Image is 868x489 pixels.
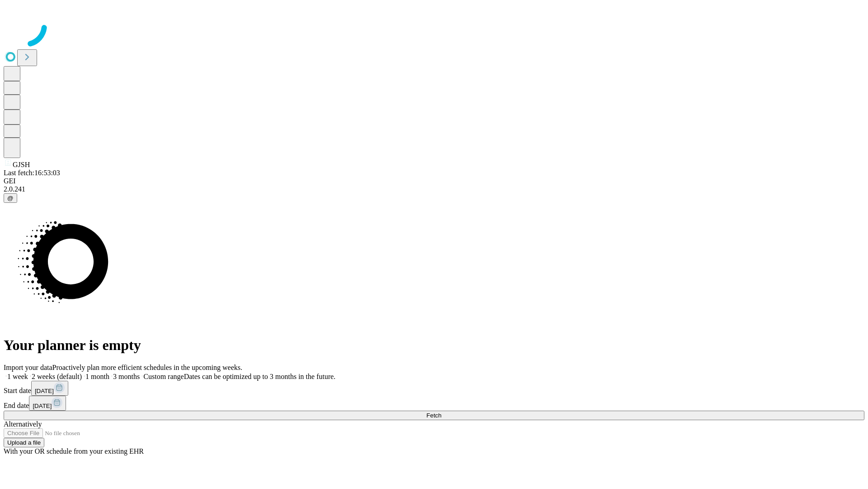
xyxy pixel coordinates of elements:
[4,396,864,411] div: End date
[4,337,864,354] h1: Your planner is empty
[4,193,17,203] button: @
[4,447,144,455] span: With your OR schedule from your existing EHR
[4,185,864,193] div: 2.0.241
[426,412,441,419] span: Fetch
[52,364,242,371] span: Proactively plan more efficient schedules in the upcoming weeks.
[31,381,68,396] button: [DATE]
[85,373,109,380] span: 1 month
[143,373,184,380] span: Custom range
[35,388,54,394] span: [DATE]
[7,195,14,201] span: @
[4,420,42,428] span: Alternatively
[7,373,28,380] span: 1 week
[4,381,864,396] div: Start date
[32,373,82,380] span: 2 weeks (default)
[113,373,140,380] span: 3 months
[4,177,864,185] div: GEI
[13,161,30,168] span: GJSH
[33,403,52,409] span: [DATE]
[29,396,66,411] button: [DATE]
[4,169,60,177] span: Last fetch: 16:53:03
[4,364,52,371] span: Import your data
[184,373,335,380] span: Dates can be optimized up to 3 months in the future.
[4,438,44,447] button: Upload a file
[4,411,864,420] button: Fetch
